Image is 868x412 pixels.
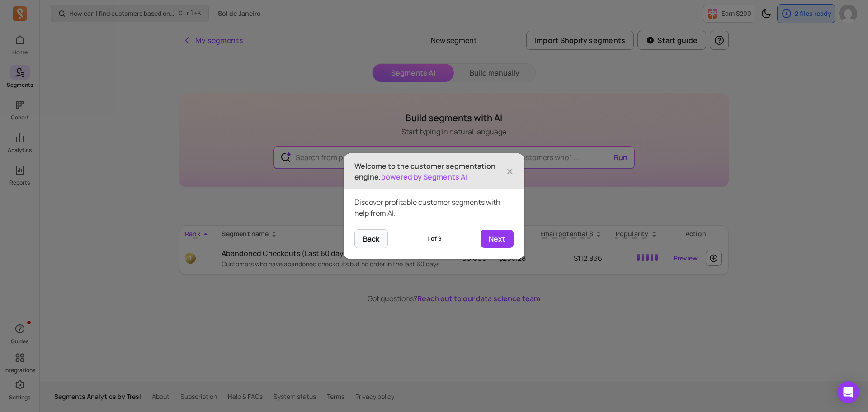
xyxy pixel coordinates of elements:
[381,172,467,182] span: powered by Segments AI
[354,229,388,248] button: Back
[481,230,514,248] button: Next
[506,161,514,181] span: ×
[506,164,514,179] button: Close Tour
[837,381,859,403] div: Open Intercom Messenger
[344,189,524,229] div: Discover profitable customer segments with help from AI.
[354,161,506,182] p: Welcome to the customer segmentation engine,
[427,234,442,243] span: 1 of 9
